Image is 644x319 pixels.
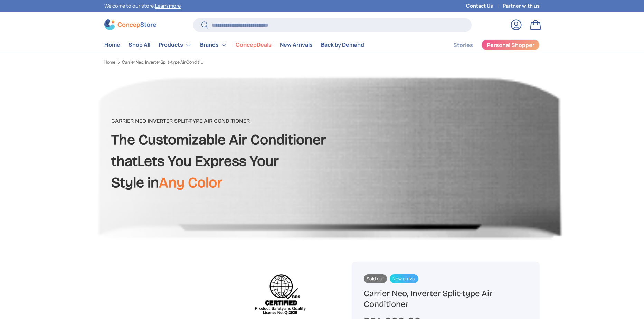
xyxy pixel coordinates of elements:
[154,38,196,52] summary: Products
[364,274,387,283] span: Sold out
[104,19,156,30] img: ConcepStore
[104,38,364,52] nav: Primary
[437,38,540,52] nav: Secondary
[236,38,272,51] a: ConcepDeals
[111,131,326,148] strong: The Customizable Air Conditioner
[200,38,227,52] a: Brands
[390,274,418,283] span: New arrival
[155,2,181,9] a: Learn more
[321,38,364,51] a: Back by Demand
[104,38,120,51] a: Home
[159,174,222,191] span: Any Color
[138,152,279,170] strong: Lets You Express Your
[104,59,335,65] nav: Breadcrumbs
[104,60,115,64] a: Home
[111,152,138,170] strong: that
[280,38,313,51] a: New Arrivals
[159,38,192,52] a: Products
[466,2,503,10] a: Contact Us
[481,39,540,50] a: Personal Shopper
[122,60,205,64] a: Carrier Neo, Inverter Split-type Air Conditioner
[111,117,326,125] p: Carrier Neo Inverter Split-type Air Conditioner
[503,2,540,10] a: Partner with us
[196,38,231,52] summary: Brands
[364,288,528,310] h1: Carrier Neo, Inverter Split-type Air Conditioner
[104,2,181,10] p: Welcome to our store.
[111,174,222,191] strong: Style in
[453,38,473,52] a: Stories
[129,38,150,51] a: Shop All
[487,42,534,48] span: Personal Shopper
